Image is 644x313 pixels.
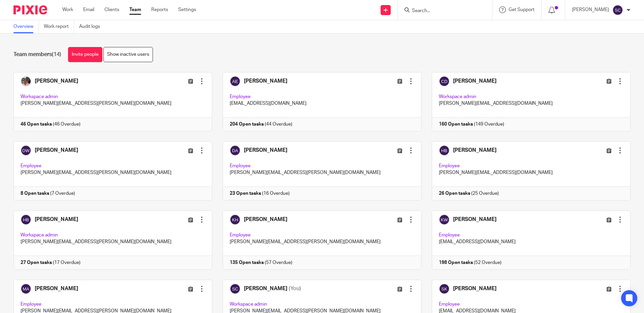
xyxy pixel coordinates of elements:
[572,6,609,13] p: [PERSON_NAME]
[52,52,61,57] span: (14)
[13,20,39,33] a: Overview
[612,5,623,15] img: svg%3E
[103,47,153,62] a: Show inactive users
[151,6,168,13] a: Reports
[83,6,94,13] a: Email
[13,51,61,58] h1: Team members
[509,7,535,12] span: Get Support
[129,6,141,13] a: Team
[411,8,472,14] input: Search
[68,47,102,62] a: Invite people
[178,6,196,13] a: Settings
[79,20,105,33] a: Audit logs
[104,6,119,13] a: Clients
[62,6,73,13] a: Work
[44,20,74,33] a: Work report
[13,5,47,14] img: Pixie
